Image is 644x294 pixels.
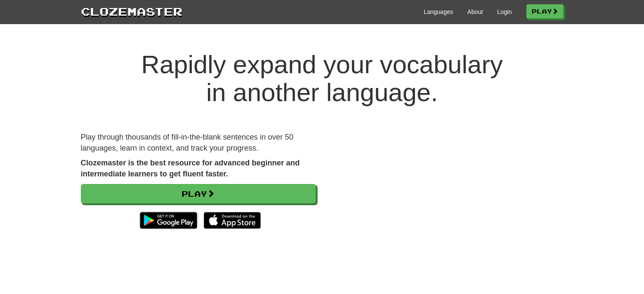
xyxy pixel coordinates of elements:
[81,132,316,154] p: Play through thousands of fill-in-the-blank sentences in over 50 languages, learn in context, and...
[135,208,201,233] img: Get it on Google Play
[81,159,300,178] strong: Clozemaster is the best resource for advanced beginner and intermediate learners to get fluent fa...
[497,8,511,16] a: Login
[81,3,182,19] a: Clozemaster
[424,8,453,16] a: Languages
[526,4,564,19] a: Play
[467,8,483,16] a: About
[81,184,316,203] a: Play
[204,212,261,229] img: Download_on_the_App_Store_Badge_US-UK_135x40-25178aeef6eb6b83b96f5f2d004eda3bffbb37122de64afbaef7...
